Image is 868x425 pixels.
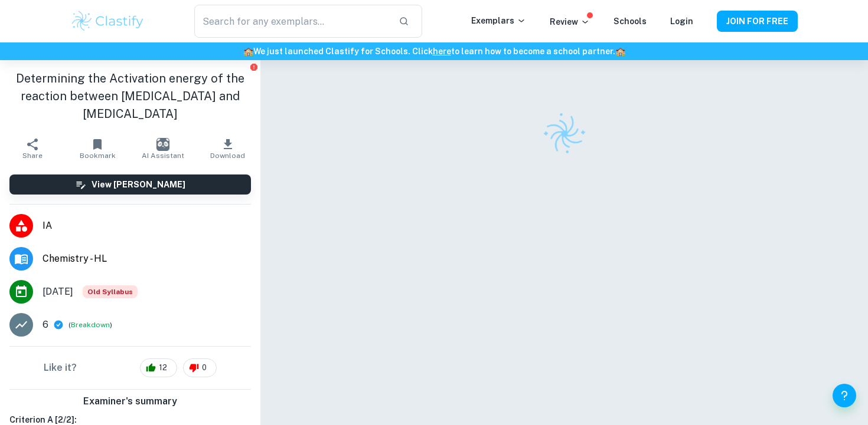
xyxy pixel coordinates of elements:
p: Review [550,15,590,28]
div: Starting from the May 2025 session, the Chemistry IA requirements have changed. It's OK to refer ... [83,285,138,298]
div: 12 [140,358,177,377]
span: 🏫 [615,47,625,56]
a: Schools [614,17,647,26]
span: ( ) [68,319,112,331]
button: AI Assistant [130,132,195,165]
img: AI Assistant [156,138,169,151]
p: Exemplars [471,14,526,27]
a: Login [670,17,693,26]
button: View [PERSON_NAME] [9,174,251,195]
input: Search for any exemplars... [194,5,389,38]
button: JOIN FOR FREE [717,11,798,32]
button: Breakdown [71,319,110,330]
span: Chemistry - HL [43,252,251,266]
span: 0 [195,362,213,374]
p: 6 [43,318,48,332]
span: IA [43,219,251,233]
span: AI Assistant [142,151,184,160]
h6: Like it? [44,361,77,375]
span: Old Syllabus [83,285,138,298]
span: Bookmark [80,151,116,160]
h6: View [PERSON_NAME] [92,178,185,191]
button: Help and Feedback [833,384,856,407]
div: 0 [183,358,217,377]
span: Download [210,151,245,160]
span: 🏫 [243,47,253,56]
button: Bookmark [65,132,130,165]
h6: Examiner's summary [5,394,256,408]
h1: Determining the Activation energy of the reaction between [MEDICAL_DATA] and [MEDICAL_DATA] [9,70,251,123]
img: Clastify logo [535,105,593,163]
button: Report issue [249,62,258,71]
h6: We just launched Clastify for Schools. Click to learn how to become a school partner. [2,45,866,58]
a: here [433,47,451,56]
img: Clastify logo [70,9,145,33]
button: Download [195,132,260,165]
span: Share [22,151,43,160]
span: 12 [152,362,174,374]
span: [DATE] [43,285,73,299]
